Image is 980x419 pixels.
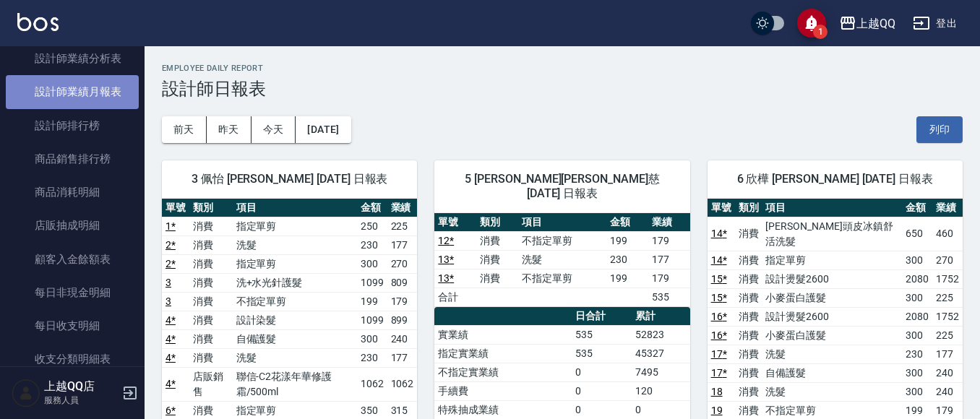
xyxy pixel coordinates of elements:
a: 設計師業績分析表 [6,42,139,75]
a: 3 [166,277,171,288]
td: 809 [387,273,418,292]
td: 消費 [476,250,518,269]
span: 1 [813,25,828,39]
td: 不指定單剪 [518,231,606,250]
button: 上越QQ [833,9,901,38]
td: 0 [572,381,632,400]
a: 18 [711,386,723,397]
th: 項目 [518,213,606,232]
td: 消費 [189,273,233,292]
td: 消費 [735,345,762,363]
td: 指定實業績 [434,344,572,363]
td: 300 [357,254,387,273]
td: 消費 [189,292,233,311]
td: 270 [932,251,963,269]
td: 1752 [932,307,963,326]
td: 230 [357,348,387,367]
td: 535 [648,288,690,306]
td: 177 [387,236,418,254]
td: 225 [387,217,418,236]
h5: 上越QQ店 [44,379,118,394]
a: 19 [711,405,723,416]
td: 不指定單剪 [518,269,606,288]
td: 1062 [387,367,418,401]
td: 消費 [735,288,762,307]
td: 300 [902,363,932,382]
button: 登出 [907,10,963,37]
td: 179 [387,292,418,311]
td: 消費 [189,236,233,254]
th: 單號 [434,213,476,232]
button: [DATE] [296,116,351,143]
th: 類別 [189,199,233,217]
td: 不指定實業績 [434,363,572,381]
td: 消費 [735,363,762,382]
td: 洗髮 [762,345,902,363]
td: 199 [606,269,648,288]
td: 消費 [735,307,762,326]
td: 0 [632,400,689,419]
a: 店販抽成明細 [6,209,139,242]
td: 消費 [735,217,762,251]
td: 0 [572,363,632,381]
button: 列印 [916,116,963,143]
td: 225 [932,288,963,307]
h2: Employee Daily Report [162,64,963,73]
span: 6 欣樺 [PERSON_NAME] [DATE] 日報表 [725,172,945,186]
td: 300 [902,382,932,401]
td: 45327 [632,344,689,363]
div: 上越QQ [856,14,895,33]
td: 230 [902,345,932,363]
th: 日合計 [572,307,632,326]
a: 收支分類明細表 [6,342,139,376]
td: 7495 [632,363,689,381]
td: 洗髮 [233,348,357,367]
td: 179 [648,269,690,288]
td: 199 [606,231,648,250]
th: 金額 [902,199,932,217]
td: 460 [932,217,963,251]
td: 177 [387,348,418,367]
td: 指定單剪 [762,251,902,269]
td: 52823 [632,325,689,344]
td: 250 [357,217,387,236]
th: 金額 [606,213,648,232]
a: 商品銷售排行榜 [6,142,139,176]
td: 0 [572,400,632,419]
th: 單號 [162,199,189,217]
a: 設計師業績月報表 [6,75,139,108]
a: 顧客入金餘額表 [6,243,139,276]
th: 累計 [632,307,689,326]
td: 270 [387,254,418,273]
span: 5 [PERSON_NAME][PERSON_NAME]慈 [DATE] 日報表 [452,172,672,201]
td: 洗髮 [518,250,606,269]
td: 230 [357,236,387,254]
td: 自備護髮 [762,363,902,382]
td: 店販銷售 [189,367,233,401]
button: 昨天 [207,116,252,143]
span: 3 佩怡 [PERSON_NAME] [DATE] 日報表 [179,172,400,186]
td: 聯信-C2花漾年華修護霜/500ml [233,367,357,401]
td: [PERSON_NAME]頭皮冰鎮舒活洗髮 [762,217,902,251]
button: 今天 [252,116,296,143]
td: 洗髮 [233,236,357,254]
td: 消費 [476,269,518,288]
td: 240 [932,382,963,401]
td: 消費 [735,326,762,345]
td: 消費 [735,382,762,401]
td: 消費 [189,311,233,329]
h3: 設計師日報表 [162,79,963,99]
td: 240 [387,329,418,348]
td: 1099 [357,273,387,292]
td: 手續費 [434,381,572,400]
td: 1062 [357,367,387,401]
td: 消費 [735,269,762,288]
a: 設計師排行榜 [6,109,139,142]
td: 300 [902,288,932,307]
img: Logo [17,13,59,31]
td: 消費 [189,329,233,348]
td: 合計 [434,288,476,306]
th: 業績 [387,199,418,217]
td: 消費 [189,254,233,273]
td: 230 [606,250,648,269]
